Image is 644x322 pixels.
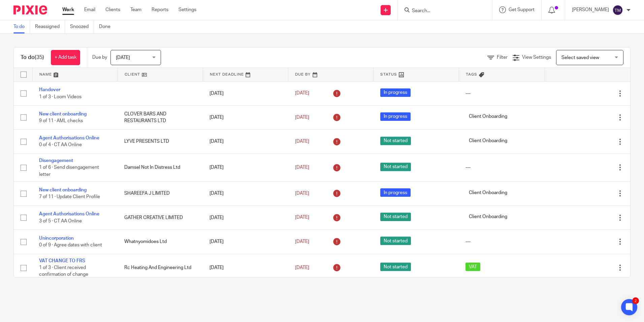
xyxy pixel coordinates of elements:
img: Pixie [13,5,47,15]
p: [PERSON_NAME] [572,6,609,13]
img: svg%3E [612,5,623,16]
a: Disengagement [39,158,73,163]
div: --- [465,164,538,171]
span: (35) [35,55,44,60]
span: [DATE] [295,265,309,270]
a: Unincorporation [39,236,74,241]
a: + Add task [51,50,80,65]
span: 3 of 5 · CT AA Online [39,219,82,223]
span: 9 of 11 · AML checks [39,118,83,123]
a: Team [130,6,141,13]
span: [DATE] [295,139,309,144]
a: Done [99,20,116,33]
td: [DATE] [203,154,288,181]
div: 2 [632,297,639,304]
span: Not started [380,213,411,221]
td: [DATE] [203,206,288,230]
span: 0 of 9 · Agree dates with client [39,243,102,247]
input: Search [411,8,472,14]
span: [DATE] [295,215,309,220]
h1: To do [21,54,44,61]
span: Get Support [509,7,535,12]
span: 1 of 3 · Client received confirmation of change [39,265,88,277]
a: Settings [179,6,196,13]
td: [DATE] [203,182,288,206]
a: Clients [105,6,120,13]
span: Not started [380,163,411,171]
span: 7 of 11 · Update Client Profile [39,195,100,199]
span: [DATE] [295,191,309,196]
div: --- [465,90,538,97]
a: VAT CHANGE TO FRS [39,259,85,263]
div: --- [465,238,538,245]
a: Agent Authorisations Online [39,136,99,140]
a: New client onboarding [39,188,87,192]
span: [DATE] [295,115,309,120]
span: [DATE] [295,91,309,96]
td: [DATE] [203,105,288,129]
span: Client Onboarding [465,112,511,121]
span: View Settings [522,55,551,60]
td: LYVE PRESENTS LTD [118,130,203,154]
span: Client Onboarding [465,213,511,221]
span: In progress [380,112,411,121]
span: 1 of 3 · Loom Videos [39,95,82,99]
a: Handover [39,87,60,92]
a: Snoozed [70,20,94,33]
td: CLOVER BARS AND RESTAURANTS LTD [118,105,203,129]
td: GATHER CREATIVE LIMITED [118,206,203,230]
span: Select saved view [561,55,599,60]
td: Rc Heating And Engineering Ltd [118,254,203,281]
td: Whatnyomidoes Ltd [118,230,203,254]
p: Due by [92,54,107,61]
span: VAT [465,263,480,271]
a: Reports [152,6,168,13]
span: Not started [380,263,411,271]
span: 0 of 4 · CT AA Online [39,143,82,147]
a: New client onboarding [39,112,87,116]
span: [DATE] [116,55,130,60]
td: Damsel Not In Distress Ltd [118,154,203,181]
td: [DATE] [203,230,288,254]
td: [DATE] [203,254,288,281]
td: [DATE] [203,81,288,105]
span: Not started [380,137,411,145]
span: Tags [466,73,477,76]
a: Email [84,6,95,13]
a: Reassigned [35,20,65,33]
span: 1 of 6 · Send disengagement letter [39,165,99,177]
span: Client Onboarding [465,188,511,197]
span: In progress [380,188,411,197]
td: [DATE] [203,130,288,154]
a: Agent Authorisations Online [39,212,99,216]
span: Filter [497,55,508,60]
span: Not started [380,237,411,245]
td: SHAREEFA J LIMITED [118,182,203,206]
a: Work [62,6,74,13]
a: To do [13,20,30,33]
span: Client Onboarding [465,137,511,145]
span: [DATE] [295,239,309,244]
span: In progress [380,88,411,97]
span: [DATE] [295,165,309,170]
